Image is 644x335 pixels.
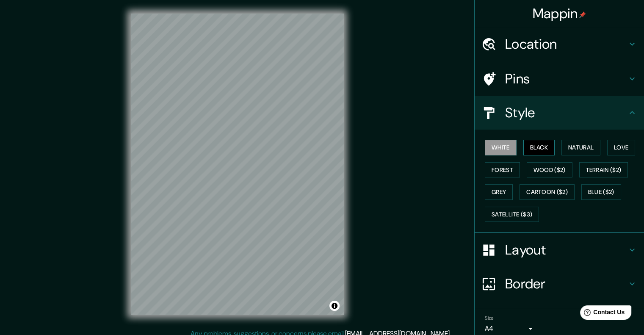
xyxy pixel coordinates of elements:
[485,140,517,155] button: White
[131,14,344,315] canvas: Map
[505,104,627,121] h4: Style
[527,162,572,178] button: Wood ($2)
[505,36,627,53] h4: Location
[475,233,644,267] div: Layout
[475,27,644,61] div: Location
[607,140,635,155] button: Love
[485,162,520,178] button: Forest
[520,184,575,200] button: Cartoon ($2)
[579,162,628,178] button: Terrain ($2)
[475,96,644,130] div: Style
[505,241,627,258] h4: Layout
[485,207,539,222] button: Satellite ($3)
[475,267,644,301] div: Border
[329,301,340,311] button: Toggle attribution
[533,5,586,22] h4: Mappin
[561,140,600,155] button: Natural
[505,275,627,292] h4: Border
[485,315,494,322] label: Size
[505,70,627,87] h4: Pins
[523,140,555,155] button: Black
[485,184,513,200] button: Grey
[475,62,644,96] div: Pins
[579,11,586,18] img: pin-icon.png
[581,184,621,200] button: Blue ($2)
[569,302,635,326] iframe: Help widget launcher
